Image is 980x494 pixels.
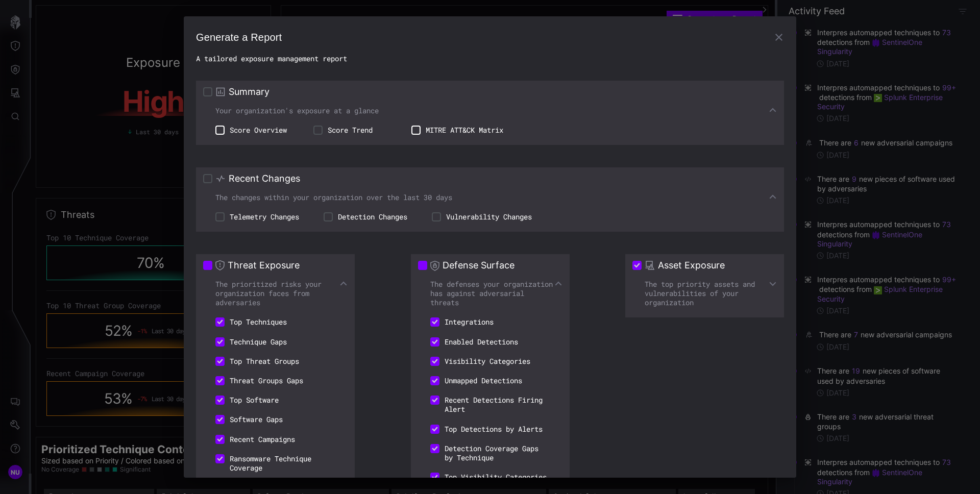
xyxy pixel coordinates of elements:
h2: A tailored exposure management report [196,54,784,63]
li: Recent Detections Firing Alert [418,390,562,419]
h3: Defense Surface [443,259,514,271]
li: Enabled Detections [418,332,530,352]
h3: Asset Exposure [658,259,725,271]
h3: Recent Changes [229,172,300,185]
li: Ransomware Technique Coverage [203,449,348,478]
li: Unmapped Detections [418,371,534,390]
li: Detection Coverage Gaps by Technique [418,439,562,467]
li: Top Techniques [203,312,301,332]
div: The changes within your organization over the last 30 days [203,193,777,202]
li: MITRE ATT&CK Matrix [399,120,516,140]
li: Technique Gaps [203,332,301,352]
div: The defenses your organization has against adversarial threats [418,280,562,307]
li: Top Visibility Categories [418,467,559,487]
div: Your organization's exposure at a glance [203,106,777,115]
li: Software Gaps [203,410,301,429]
h3: Threat Exposure [228,259,300,271]
h2: Generate a Report [196,29,784,46]
li: Score Trend [301,120,399,140]
h3: Summary [229,86,269,98]
li: Recent Campaigns [203,430,307,449]
li: Integrations [418,312,516,332]
li: Score Overview [203,120,301,140]
li: Telemetry Changes [203,207,311,227]
li: Detection Changes [311,207,420,227]
li: Visibility Categories [418,352,543,371]
div: The top priority assets and vulnerabilities of your organization [632,280,777,307]
li: Top Detections by Alerts [418,419,555,439]
li: Top Threat Groups [203,352,311,371]
li: Top Software [203,390,301,410]
div: The prioritized risks your organization faces from adversaries [203,280,348,307]
li: Vulnerability Changes [420,207,544,227]
li: Threat Groups Gaps [203,371,315,390]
